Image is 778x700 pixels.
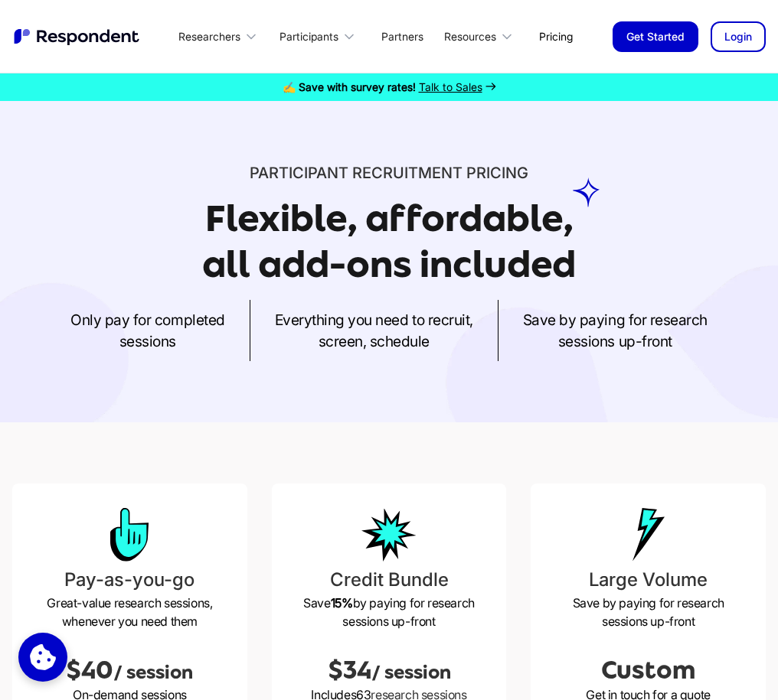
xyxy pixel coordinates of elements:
[543,566,753,594] h3: Large Volume
[543,594,753,630] p: Save by paying for research sessions up-front
[25,594,235,630] p: Great-value research sessions, whenever you need them
[369,18,436,54] a: Partners
[170,18,271,54] div: Researchers
[113,662,193,683] span: / session
[271,18,369,54] div: Participants
[527,18,585,54] a: Pricing
[250,164,463,182] span: Participant recruitment
[444,29,496,44] div: Resources
[284,566,495,594] h3: Credit Bundle
[284,594,495,630] p: Save by paying for research sessions up-front
[328,656,371,684] span: $34
[419,80,482,93] span: Talk to Sales
[601,656,695,684] span: Custom
[66,656,113,684] span: $40
[275,309,473,352] p: Everything you need to recruit, screen, schedule
[371,662,451,683] span: / session
[279,29,338,44] div: Participants
[711,21,766,52] a: Login
[436,18,527,54] div: Resources
[25,566,235,594] h3: Pay-as-you-go
[202,197,576,285] h1: Flexible, affordable, all add-ons included
[12,27,142,47] img: Untitled UI logotext
[12,27,142,47] a: home
[523,309,708,352] p: Save by paying for research sessions up-front
[178,29,240,44] div: Researchers
[466,164,528,182] span: PRICING
[613,21,698,52] a: Get Started
[331,595,353,610] strong: 15%
[70,309,224,352] p: Only pay for completed sessions
[283,80,416,93] strong: ✍️ Save with survey rates!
